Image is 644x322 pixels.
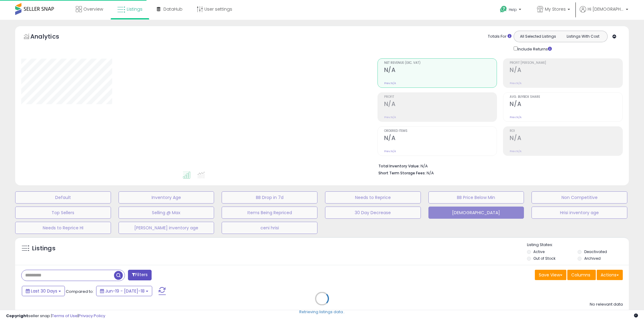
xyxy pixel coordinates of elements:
h2: N/A [384,135,497,143]
span: Help [509,7,517,12]
h2: N/A [384,101,497,109]
span: Listings [127,6,143,12]
b: Short Term Storage Fees: [378,170,426,176]
small: Prev: N/A [510,149,522,153]
div: seller snap | | [6,313,105,319]
small: Prev: N/A [510,115,522,119]
button: Default [15,191,111,204]
small: Prev: N/A [384,81,396,85]
button: All Selected Listings [515,33,561,40]
b: Total Inventory Value: [378,163,420,169]
button: [DEMOGRAPHIC_DATA] [428,207,524,219]
span: ROI [510,129,622,133]
h2: N/A [384,67,497,75]
button: Hrisi inventory age [532,207,627,219]
small: Prev: N/A [384,115,396,119]
button: Needs to Reprice HI [15,222,111,234]
button: Needs to Reprice [325,191,421,204]
button: BB Price Below Min [428,191,524,204]
span: Hi [DEMOGRAPHIC_DATA] [588,6,624,12]
i: Get Help [500,5,507,13]
span: DataHub [163,6,183,12]
span: Overview [83,6,103,12]
small: Prev: N/A [384,149,396,153]
button: Items Being Repriced [222,207,317,219]
strong: Copyright [6,313,28,319]
button: Top Sellers [15,207,111,219]
button: Listings With Cost [560,33,605,40]
h2: N/A [510,101,622,109]
span: N/A [427,170,434,176]
small: Prev: N/A [510,81,522,85]
span: Avg. Buybox Share [510,95,622,99]
h5: Analytics [30,32,71,42]
button: Inventory Age [119,191,214,204]
button: 30 Day Decrease [325,207,421,219]
h2: N/A [510,67,622,75]
button: BB Drop in 7d [222,191,317,204]
span: Profit [PERSON_NAME] [510,61,622,65]
button: Selling @ Max [119,207,214,219]
div: Include Returns [509,45,559,52]
button: ceni hrisi [222,222,317,234]
h2: N/A [510,135,622,143]
a: Hi [DEMOGRAPHIC_DATA] [580,6,628,20]
div: Totals For [488,34,512,39]
span: Ordered Items [384,129,497,133]
span: Profit [384,95,497,99]
button: [PERSON_NAME] inventory age [119,222,214,234]
div: Retrieving listings data.. [299,309,345,315]
li: N/A [378,162,618,169]
span: Net Revenue (Exc. VAT) [384,61,497,65]
a: Help [495,1,527,20]
span: My Stores [545,6,566,12]
button: Non Competitive [532,191,627,204]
